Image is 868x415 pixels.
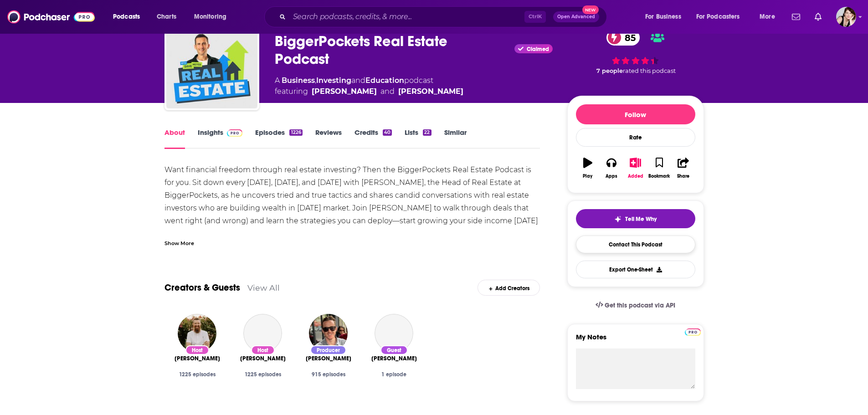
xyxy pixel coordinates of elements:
[576,104,695,124] button: Follow
[198,128,243,149] a: InsightsPodchaser Pro
[677,174,689,179] div: Share
[645,10,681,23] span: For Business
[788,9,804,25] a: Show notifications dropdown
[836,7,856,27] button: Show profile menu
[194,10,226,23] span: Monitoring
[836,7,856,27] img: User Profile
[282,76,315,85] a: Business
[306,355,351,362] span: [PERSON_NAME]
[188,10,238,24] button: open menu
[275,86,463,97] span: featuring
[369,371,420,378] div: 1 episode
[685,328,701,336] img: Podchaser Pro
[606,30,640,46] a: 85
[836,7,856,27] span: Logged in as tracy29121
[576,152,600,184] button: Play
[255,128,302,149] a: Episodes1226
[583,174,592,179] div: Play
[7,8,95,26] img: Podchaser - Follow, Share and Rate Podcasts
[527,47,549,51] span: Claimed
[623,152,647,184] button: Added
[303,371,354,378] div: 915 episodes
[553,11,599,22] button: Open AdvancedNew
[567,24,704,81] div: 85 7 peoplerated this podcast
[113,10,140,23] span: Podcasts
[760,10,775,23] span: More
[423,129,431,136] div: 22
[588,294,683,317] a: Get this podcast via API
[289,10,524,24] input: Search podcasts, credits, & more...
[310,345,346,355] div: Producer
[312,86,377,97] a: Brandon Turner
[166,17,257,108] a: BiggerPockets Real Estate Podcast
[444,128,467,149] a: Similar
[524,11,546,23] span: Ctrl K
[237,371,288,378] div: 1225 episodes
[365,76,404,85] a: Education
[240,355,286,362] a: David Greene
[685,327,701,336] a: Pro website
[383,129,392,136] div: 40
[647,152,671,184] button: Bookmark
[306,355,351,362] a: Kevin Leahy
[315,128,342,149] a: Reviews
[576,261,695,278] button: Export One-Sheet
[576,236,695,253] a: Contact This Podcast
[151,10,182,24] a: Charts
[178,314,216,353] img: Brandon Turner
[227,129,243,137] img: Podchaser Pro
[557,15,595,19] span: Open Advanced
[639,10,693,24] button: open menu
[625,215,657,223] span: Tell Me Why
[628,174,643,179] div: Added
[398,86,463,97] a: David Greene
[576,128,695,147] div: Rate
[648,174,670,179] div: Bookmark
[600,152,623,184] button: Apps
[671,152,695,184] button: Share
[576,209,695,228] button: tell me why sparkleTell Me Why
[175,355,220,362] a: Brandon Turner
[240,355,286,362] span: [PERSON_NAME]
[164,164,540,240] div: Want financial freedom through real estate investing? Then the BiggerPockets Real Estate Podcast ...
[273,6,616,27] div: Search podcasts, credits, & more...
[371,355,417,362] a: Lisa Phillips
[351,76,365,85] span: and
[753,10,786,24] button: open menu
[690,10,753,24] button: open menu
[576,333,695,348] label: My Notes
[478,280,540,296] div: Add Creators
[309,314,348,353] img: Kevin Leahy
[164,282,240,293] a: Creators & Guests
[606,174,617,179] div: Apps
[251,345,275,355] div: Host
[596,67,623,74] span: 7 people
[811,9,825,25] a: Show notifications dropdown
[316,76,351,85] a: Investing
[107,10,152,24] button: open menu
[614,215,621,223] img: tell me why sparkle
[185,345,209,355] div: Host
[375,314,413,353] a: Lisa Phillips
[247,283,280,292] a: View All
[623,67,676,74] span: rated this podcast
[243,314,282,353] a: David Greene
[315,76,316,85] span: ,
[696,10,740,23] span: For Podcasters
[289,129,302,136] div: 1226
[164,128,185,149] a: About
[275,75,463,97] div: A podcast
[582,5,599,14] span: New
[380,86,395,97] span: and
[157,10,176,23] span: Charts
[405,128,431,149] a: Lists22
[175,355,220,362] span: [PERSON_NAME]
[172,371,223,378] div: 1225 episodes
[380,345,408,355] div: Guest
[354,128,392,149] a: Credits40
[371,355,417,362] span: [PERSON_NAME]
[605,302,675,309] span: Get this podcast via API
